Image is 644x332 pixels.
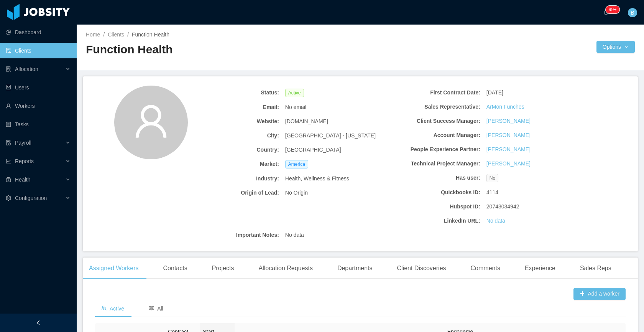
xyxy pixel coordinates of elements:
[285,132,376,140] span: [GEOGRAPHIC_DATA] - [US_STATE]
[108,31,124,38] a: Clients
[6,80,71,95] a: icon: robotUsers
[486,117,531,125] a: [PERSON_NAME]
[6,98,71,114] a: icon: userWorkers
[573,288,626,300] button: icon: plusAdd a worker
[486,217,505,225] a: No data
[386,188,480,197] b: Quickbooks ID:
[386,131,480,139] b: Account Manager:
[103,31,105,38] span: /
[133,103,169,140] i: icon: user
[285,103,306,111] span: No email
[86,42,360,58] h2: Function Health
[606,6,619,13] sup: 245
[386,89,480,97] b: First Contract Date:
[184,146,279,154] b: Country:
[132,31,169,38] span: Function Health
[486,145,531,154] a: [PERSON_NAME]
[6,195,11,201] i: icon: setting
[184,132,279,140] b: City:
[184,231,279,239] b: Important Notes:
[101,306,124,312] span: Active
[285,146,341,154] span: [GEOGRAPHIC_DATA]
[285,160,308,168] span: America
[6,117,71,132] a: icon: profileTasks
[486,188,498,197] span: 4114
[15,140,31,146] span: Payroll
[486,131,531,139] a: [PERSON_NAME]
[184,160,279,168] b: Market:
[15,66,38,72] span: Allocation
[486,174,498,182] span: No
[184,189,279,197] b: Origin of Lead:
[386,103,480,111] b: Sales Representative:
[574,258,618,279] div: Sales Reps
[15,177,30,183] span: Health
[285,189,308,197] span: No Origin
[285,175,349,183] span: Health, Wellness & Fitness
[184,175,279,183] b: Industry:
[603,10,609,15] i: icon: bell
[486,160,531,168] a: [PERSON_NAME]
[15,158,34,164] span: Reports
[386,174,480,182] b: Has user:
[149,306,163,312] span: All
[184,117,279,126] b: Website:
[101,306,107,311] i: icon: team
[386,160,480,168] b: Technical Project Manager:
[83,258,145,279] div: Assigned Workers
[6,177,11,182] i: icon: medicine-box
[6,43,71,58] a: icon: auditClients
[157,258,194,279] div: Contacts
[285,117,328,126] span: [DOMAIN_NAME]
[184,103,279,111] b: Email:
[6,140,11,145] i: icon: file-protect
[386,217,480,225] b: LinkedIn URL:
[486,103,524,111] a: ArMon Funches
[6,159,11,164] i: icon: line-chart
[206,258,240,279] div: Projects
[386,117,480,125] b: Client Success Manager:
[6,66,11,72] i: icon: solution
[483,86,584,100] div: [DATE]
[631,8,634,17] span: B
[15,195,47,201] span: Configuration
[285,231,304,239] span: No data
[252,258,319,279] div: Allocation Requests
[465,258,506,279] div: Comments
[486,203,519,211] span: 20743034942
[331,258,379,279] div: Departments
[127,31,129,38] span: /
[86,31,100,38] a: Home
[391,258,452,279] div: Client Discoveries
[149,306,154,311] i: icon: read
[386,203,480,211] b: Hubspot ID:
[596,41,635,53] button: Optionsicon: down
[184,89,279,97] b: Status:
[6,25,71,40] a: icon: pie-chartDashboard
[386,145,480,154] b: People Experience Partner:
[519,258,562,279] div: Experience
[285,89,304,97] span: Active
